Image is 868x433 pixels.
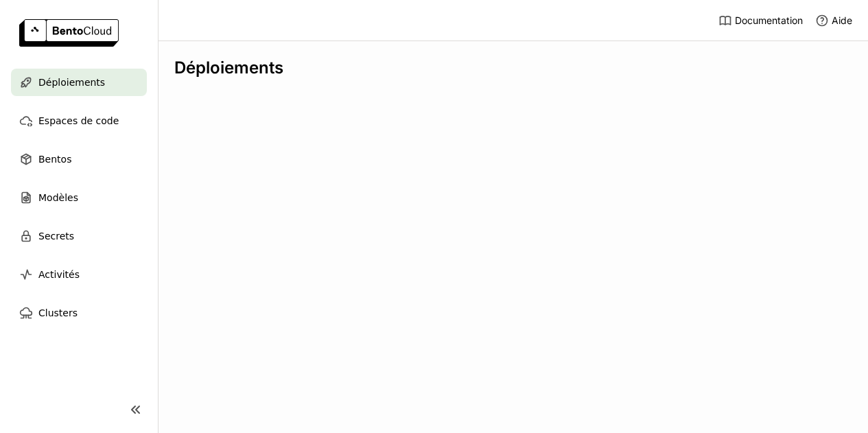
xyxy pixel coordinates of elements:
[174,58,860,78] div: Déploiements
[38,151,71,167] span: Bentos
[815,14,852,27] div: Aide
[11,145,147,173] a: Bentos
[11,299,147,327] a: Clusters
[718,14,803,27] a: Documentation
[38,74,105,91] span: Déploiements
[19,19,119,47] img: logo
[735,14,803,27] span: Documentation
[832,14,852,27] span: Aide
[38,113,119,129] span: Espaces de code
[11,184,147,211] a: Modèles
[38,228,74,244] span: Secrets
[38,189,78,206] span: Modèles
[38,305,78,321] span: Clusters
[11,261,147,288] a: Activités
[11,222,147,250] a: Secrets
[38,266,80,283] span: Activités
